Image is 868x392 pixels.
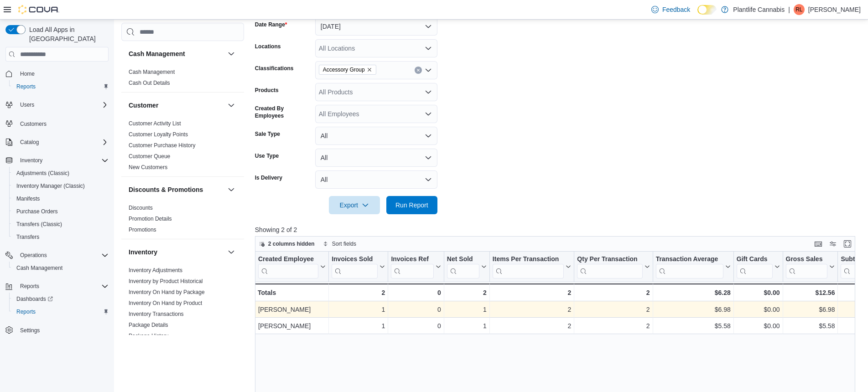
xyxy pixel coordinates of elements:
[315,170,437,189] button: All
[737,255,773,264] div: Gift Cards
[785,304,835,315] div: $6.98
[13,232,109,242] span: Transfers
[16,182,85,190] span: Inventory Manager (Classic)
[255,174,282,181] label: Is Delivery
[2,280,112,293] button: Reports
[129,215,172,222] span: Promotion Details
[129,142,196,149] a: Customer Purchase History
[391,320,441,331] div: 0
[9,262,112,274] button: Cash Management
[129,79,170,87] span: Cash Out Details
[648,0,694,19] a: Feedback
[129,278,203,285] span: Inventory by Product Historical
[20,327,40,334] span: Settings
[129,101,224,110] button: Customer
[16,155,109,166] span: Inventory
[18,5,59,14] img: Cova
[577,255,650,279] button: Qty Per Transaction
[827,238,838,249] button: Display options
[255,65,294,72] label: Classifications
[9,218,112,231] button: Transfers (Classic)
[9,192,112,205] button: Manifests
[16,264,62,272] span: Cash Management
[329,196,380,214] button: Export
[16,137,42,148] button: Catalog
[16,208,58,215] span: Purchase Orders
[315,149,437,167] button: All
[258,287,326,298] div: Totals
[13,168,73,179] a: Adjustments (Classic)
[129,204,153,211] span: Discounts
[129,131,188,138] span: Customer Loyalty Points
[20,283,39,290] span: Reports
[13,181,88,191] a: Inventory Manager (Classic)
[129,153,170,160] a: Customer Queue
[447,287,487,298] div: 2
[785,255,827,279] div: Gross Sales
[129,205,153,211] a: Discounts
[737,320,780,331] div: $0.00
[655,287,730,298] div: $6.28
[129,267,182,274] span: Inventory Adjustments
[577,304,650,315] div: 2
[785,255,835,279] button: Gross Sales
[737,255,780,279] button: Gift Cards
[13,193,43,204] a: Manifests
[129,278,203,284] a: Inventory by Product Historical
[129,267,182,273] a: Inventory Adjustments
[655,255,723,279] div: Transaction Average
[493,287,572,298] div: 2
[13,181,109,191] span: Inventory Manager (Classic)
[808,4,861,15] p: [PERSON_NAME]
[255,105,312,119] label: Created By Employees
[129,289,205,296] span: Inventory On Hand by Package
[655,255,730,279] button: Transaction Average
[255,152,279,160] label: Use Type
[813,238,824,249] button: Keyboard shortcuts
[425,110,432,118] button: Open list of options
[332,304,385,315] div: 1
[129,101,158,110] h3: Customer
[268,240,315,248] span: 2 columns hidden
[255,43,281,50] label: Locations
[493,255,564,279] div: Items Per Transaction
[332,320,385,331] div: 1
[391,255,441,279] button: Invoices Ref
[13,263,66,273] a: Cash Management
[13,81,39,92] a: Reports
[425,88,432,96] button: Open list of options
[577,255,642,279] div: Qty Per Transaction
[16,195,40,202] span: Manifests
[20,157,42,164] span: Inventory
[788,4,790,15] p: |
[129,142,196,149] span: Customer Purchase History
[16,99,109,110] span: Users
[16,99,38,110] button: Users
[255,87,279,94] label: Products
[129,333,168,339] a: Package History
[258,255,326,279] button: Created Employee
[129,289,205,295] a: Inventory On Hand by Package
[129,68,175,76] span: Cash Management
[129,131,188,138] a: Customer Loyalty Points
[16,308,36,315] span: Reports
[13,232,43,242] a: Transfers
[129,120,181,127] a: Customer Activity List
[785,255,827,264] div: Gross Sales
[447,255,479,264] div: Net Sold
[577,320,650,331] div: 2
[129,248,157,257] h3: Inventory
[662,5,690,14] span: Feedback
[577,255,642,264] div: Qty Per Transaction
[16,68,109,79] span: Home
[13,81,109,92] span: Reports
[842,238,853,249] button: Enter fullscreen
[13,193,109,204] span: Manifests
[16,221,62,228] span: Transfers (Classic)
[9,231,112,243] button: Transfers
[258,304,326,315] div: [PERSON_NAME]
[493,304,572,315] div: 2
[129,226,156,233] span: Promotions
[493,320,572,331] div: 2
